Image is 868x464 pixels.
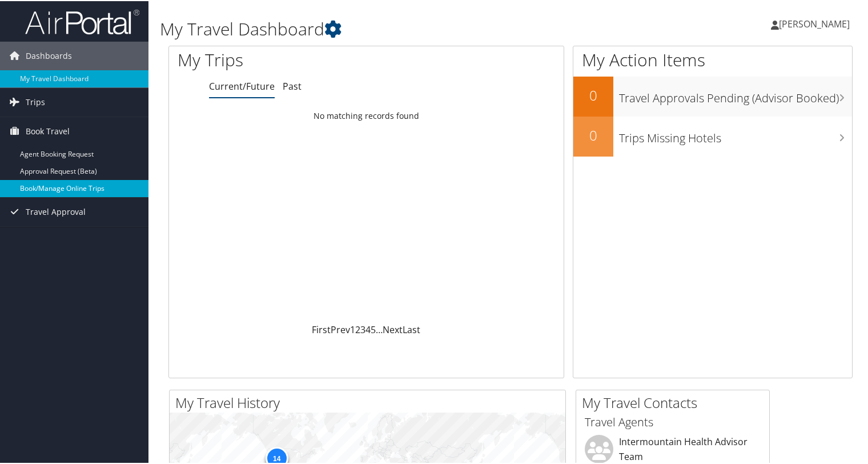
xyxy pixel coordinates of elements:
a: 1 [350,322,355,335]
span: … [376,322,383,335]
a: [PERSON_NAME] [771,6,861,40]
a: 4 [365,322,371,335]
td: No matching records found [169,105,564,125]
span: Trips [26,87,45,115]
a: First [312,322,331,335]
h1: My Trips [178,47,391,71]
a: 2 [355,322,360,335]
h3: Travel Approvals Pending (Advisor Booked) [619,83,852,105]
h3: Travel Agents [585,413,761,429]
h2: 0 [573,125,613,144]
span: Travel Approval [26,197,86,225]
a: Next [383,322,403,335]
a: 0Trips Missing Hotels [573,115,852,155]
a: Past [283,79,302,91]
h2: My Travel History [175,392,565,411]
h1: My Action Items [573,47,852,71]
h1: My Travel Dashboard [160,16,628,40]
h2: My Travel Contacts [582,392,769,411]
span: [PERSON_NAME] [779,17,850,29]
span: Book Travel [26,116,70,145]
a: 5 [371,322,376,335]
a: Prev [331,322,350,335]
h2: 0 [573,85,613,104]
a: Last [403,322,420,335]
span: Dashboards [26,41,72,69]
h3: Trips Missing Hotels [619,123,852,145]
img: airportal-logo.png [25,7,139,34]
a: 0Travel Approvals Pending (Advisor Booked) [573,75,852,115]
a: Current/Future [209,79,275,91]
a: 3 [360,322,365,335]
